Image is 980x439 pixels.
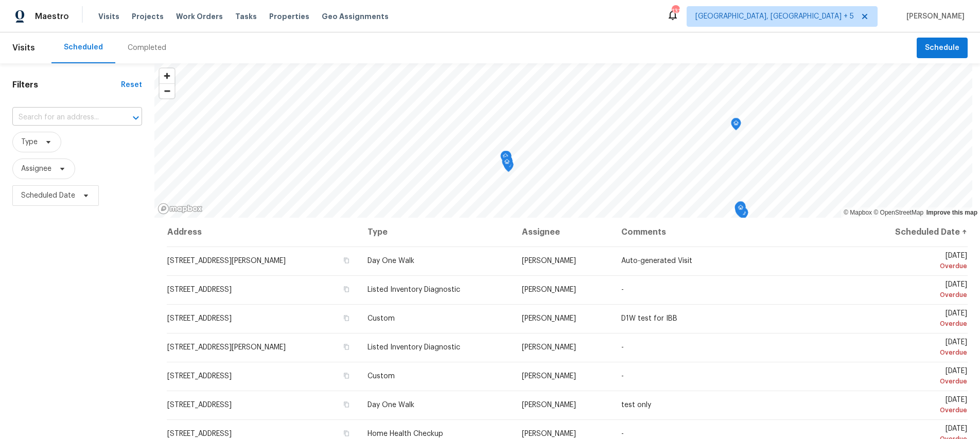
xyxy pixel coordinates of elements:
[167,344,286,351] span: [STREET_ADDRESS][PERSON_NAME]
[621,257,692,265] span: Auto-generated Visit
[853,218,968,247] th: Scheduled Date ↑
[12,110,113,126] input: Search for an address...
[862,367,967,387] span: [DATE]
[167,430,232,437] span: [STREET_ADDRESS]
[862,281,967,300] span: [DATE]
[613,218,853,247] th: Comments
[35,11,69,22] span: Maestro
[342,285,351,294] button: Copy Address
[342,342,351,352] button: Copy Address
[367,430,443,437] span: Home Health Checkup
[129,111,143,125] button: Open
[522,430,576,437] span: [PERSON_NAME]
[342,400,351,409] button: Copy Address
[367,257,414,265] span: Day One Walk
[621,430,624,437] span: -
[695,11,854,22] span: [GEOGRAPHIC_DATA], [GEOGRAPHIC_DATA] + 5
[736,201,746,217] div: Map marker
[359,218,513,247] th: Type
[121,80,142,90] div: Reset
[736,202,746,218] div: Map marker
[160,83,174,98] button: Zoom out
[621,344,624,351] span: -
[21,190,75,201] span: Scheduled Date
[862,252,967,271] span: [DATE]
[522,401,576,409] span: [PERSON_NAME]
[925,42,959,55] span: Schedule
[132,11,164,22] span: Projects
[522,286,576,293] span: [PERSON_NAME]
[167,257,286,265] span: [STREET_ADDRESS][PERSON_NAME]
[844,209,872,216] a: Mapbox
[902,11,965,22] span: [PERSON_NAME]
[731,118,741,134] div: Map marker
[502,156,512,172] div: Map marker
[342,256,351,265] button: Copy Address
[128,43,166,53] div: Completed
[621,373,624,380] span: -
[367,401,414,409] span: Day One Walk
[21,164,51,174] span: Assignee
[342,429,351,438] button: Copy Address
[522,373,576,380] span: [PERSON_NAME]
[342,371,351,380] button: Copy Address
[367,286,460,293] span: Listed Inventory Diagnostic
[154,63,972,218] canvas: Map
[12,37,35,59] span: Visits
[926,209,977,216] a: Improve this map
[342,313,351,323] button: Copy Address
[862,339,967,358] span: [DATE]
[734,202,745,218] div: Map marker
[500,151,511,167] div: Map marker
[176,11,223,22] span: Work Orders
[167,315,232,322] span: [STREET_ADDRESS]
[235,13,257,20] span: Tasks
[862,319,967,329] div: Overdue
[367,344,460,351] span: Listed Inventory Diagnostic
[522,315,576,322] span: [PERSON_NAME]
[672,6,679,16] div: 131
[514,218,614,247] th: Assignee
[367,315,395,322] span: Custom
[735,205,745,221] div: Map marker
[522,257,576,265] span: [PERSON_NAME]
[167,401,232,409] span: [STREET_ADDRESS]
[522,344,576,351] span: [PERSON_NAME]
[64,42,103,52] div: Scheduled
[862,261,967,271] div: Overdue
[12,80,121,90] h1: Filters
[322,11,389,22] span: Geo Assignments
[621,401,651,409] span: test only
[862,405,967,415] div: Overdue
[862,290,967,300] div: Overdue
[367,373,395,380] span: Custom
[621,286,624,293] span: -
[98,11,119,22] span: Visits
[862,396,967,415] span: [DATE]
[269,11,309,22] span: Properties
[917,38,968,59] button: Schedule
[862,347,967,358] div: Overdue
[621,315,677,322] span: D1W test for IBB
[167,286,232,293] span: [STREET_ADDRESS]
[160,84,174,98] span: Zoom out
[167,373,232,380] span: [STREET_ADDRESS]
[157,203,203,215] a: Mapbox homepage
[167,218,359,247] th: Address
[862,310,967,329] span: [DATE]
[873,209,923,216] a: OpenStreetMap
[862,376,967,387] div: Overdue
[160,68,174,83] button: Zoom in
[21,137,38,147] span: Type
